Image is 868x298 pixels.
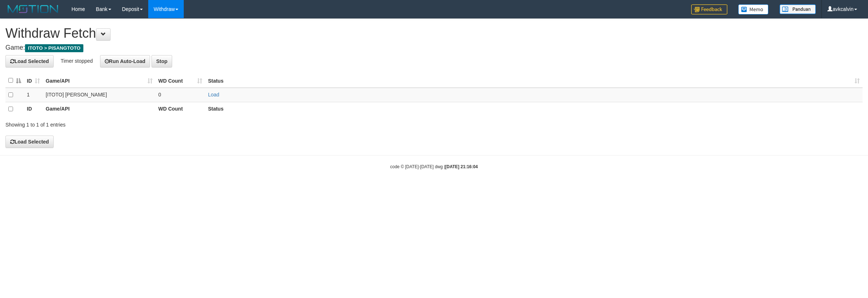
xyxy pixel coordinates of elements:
img: panduan.png [780,4,816,14]
th: Status: activate to sort column ascending [205,74,863,88]
th: Status [205,102,863,116]
th: WD Count [155,102,205,116]
span: ITOTO > PISANGTOTO [25,44,83,52]
button: Stop [151,55,172,67]
th: Game/API [43,102,155,116]
h1: Withdraw Fetch [5,26,863,41]
h4: Game: [5,44,863,51]
th: WD Count: activate to sort column ascending [155,74,205,88]
th: ID: activate to sort column ascending [24,74,43,88]
div: Showing 1 to 1 of 1 entries [5,118,356,128]
img: MOTION_logo.png [5,4,61,15]
span: Timer stopped [61,58,93,63]
th: Game/API: activate to sort column ascending [43,74,155,88]
a: Load [208,92,219,98]
small: code © [DATE]-[DATE] dwg | [390,164,478,169]
strong: [DATE] 21:16:04 [445,164,478,169]
img: Feedback.jpg [691,4,727,15]
button: Run Auto-Load [100,55,150,67]
button: Load Selected [5,55,54,67]
span: 0 [158,92,161,98]
td: 1 [24,88,43,102]
th: ID [24,102,43,116]
td: [ITOTO] [PERSON_NAME] [43,88,155,102]
button: Load Selected [5,136,54,148]
img: Button%20Memo.svg [738,4,769,15]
